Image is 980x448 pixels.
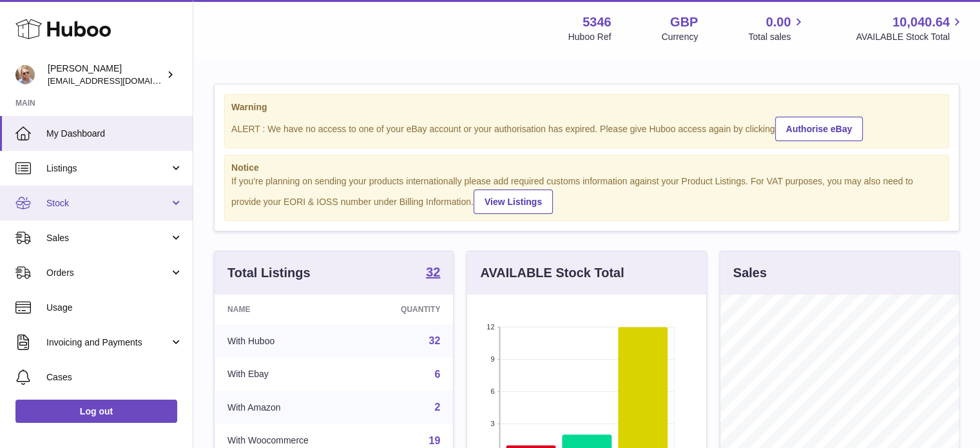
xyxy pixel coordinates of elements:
[215,358,363,391] td: With Ebay
[231,101,942,113] strong: Warning
[15,65,35,84] img: support@radoneltd.co.uk
[662,31,698,43] div: Currency
[434,402,440,413] a: 2
[46,267,169,279] span: Orders
[15,400,177,423] a: Log out
[46,336,169,349] span: Invoicing and Payments
[582,14,611,31] strong: 5346
[766,14,791,31] span: 0.00
[748,31,805,43] span: Total sales
[46,128,183,140] span: My Dashboard
[491,387,495,395] text: 6
[215,295,363,324] th: Name
[46,302,183,314] span: Usage
[733,264,767,282] h3: Sales
[363,295,454,324] th: Quantity
[231,175,942,214] div: If you're planning on sending your products internationally please add required customs informati...
[856,14,965,43] a: 10,040.64 AVAILABLE Stock Total
[491,355,495,363] text: 9
[46,371,183,384] span: Cases
[48,75,189,86] span: [EMAIL_ADDRESS][DOMAIN_NAME]
[426,266,440,278] strong: 32
[231,162,942,174] strong: Notice
[46,162,169,175] span: Listings
[856,31,965,43] span: AVAILABLE Stock Total
[426,266,440,281] a: 32
[48,63,164,87] div: [PERSON_NAME]
[434,369,440,380] a: 6
[429,335,441,346] a: 32
[491,420,495,427] text: 3
[670,14,698,31] strong: GBP
[215,391,363,424] td: With Amazon
[231,115,942,141] div: ALERT : We have no access to one of your eBay account or your authorisation has expired. Please g...
[215,324,363,358] td: With Huboo
[568,31,611,43] div: Huboo Ref
[892,14,950,31] span: 10,040.64
[480,264,624,282] h3: AVAILABLE Stock Total
[748,14,805,43] a: 0.00 Total sales
[227,264,311,282] h3: Total Listings
[474,190,553,214] a: View Listings
[46,197,169,209] span: Stock
[487,323,495,331] text: 12
[775,117,863,141] a: Authorise eBay
[429,435,441,446] a: 19
[46,232,169,244] span: Sales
